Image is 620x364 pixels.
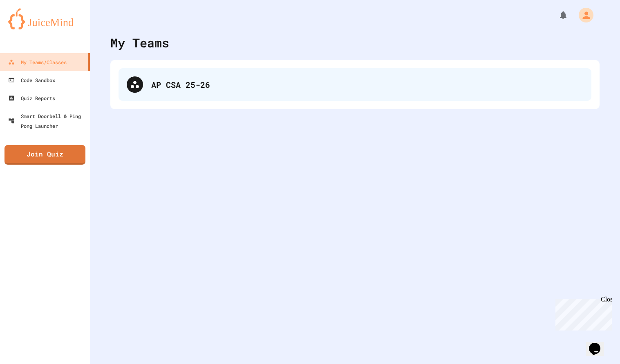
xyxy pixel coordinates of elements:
div: Smart Doorbell & Ping Pong Launcher [8,111,87,131]
div: My Teams [110,33,169,52]
div: My Teams/Classes [8,57,67,67]
div: Quiz Reports [8,93,55,103]
a: Join Quiz [4,145,85,165]
div: AP CSA 25-26 [119,68,591,101]
img: logo-orange.svg [8,8,82,29]
div: My Account [570,6,595,25]
div: Code Sandbox [8,75,55,85]
div: AP CSA 25-26 [151,78,583,91]
div: Chat with us now!Close [3,3,56,52]
iframe: chat widget [552,296,612,331]
div: My Notifications [543,8,570,22]
iframe: chat widget [586,331,612,356]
